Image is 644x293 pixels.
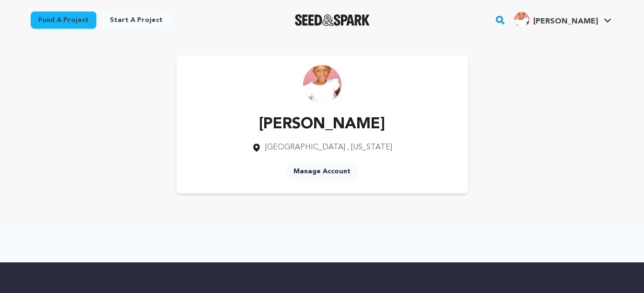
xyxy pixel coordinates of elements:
a: Izzy M.'s Profile [512,10,613,27]
img: Seed&Spark Logo Dark Mode [295,14,370,26]
img: 41a3f242b8017bda.jpg [514,12,529,27]
span: Izzy M.'s Profile [512,10,613,30]
a: Start a project [102,11,170,29]
span: [PERSON_NAME] [533,18,598,25]
p: [PERSON_NAME] [252,113,392,136]
div: Izzy M.'s Profile [514,12,598,27]
a: Manage Account [286,163,358,180]
img: https://seedandspark-static.s3.us-east-2.amazonaws.com/images/User/002/316/633/medium/41a3f242b80... [303,65,341,103]
span: [GEOGRAPHIC_DATA] [265,144,345,151]
span: , [US_STATE] [347,144,392,151]
a: Fund a project [31,11,96,29]
a: Seed&Spark Homepage [295,14,370,26]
